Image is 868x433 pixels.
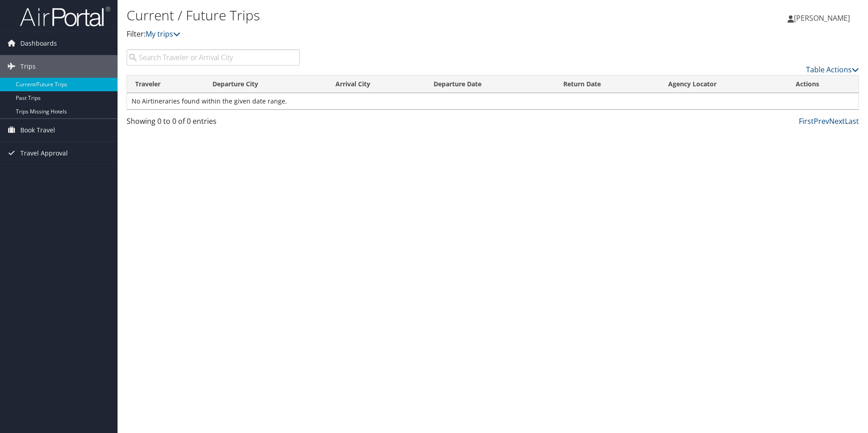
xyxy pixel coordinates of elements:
a: My trips [146,29,180,39]
input: Search Traveler or Arrival City [127,49,300,66]
span: Dashboards [20,32,57,55]
span: Trips [20,55,36,78]
a: Last [845,116,859,126]
a: First [799,116,814,126]
th: Traveler: activate to sort column ascending [127,75,204,93]
a: Next [829,116,845,126]
th: Actions [788,75,859,93]
th: Arrival City: activate to sort column ascending [327,75,425,93]
td: No Airtineraries found within the given date range. [127,93,859,109]
th: Departure Date: activate to sort column descending [425,75,555,93]
th: Agency Locator: activate to sort column ascending [660,75,788,93]
th: Departure City: activate to sort column ascending [204,75,327,93]
p: Filter: [127,28,615,40]
span: [PERSON_NAME] [794,13,850,23]
th: Return Date: activate to sort column ascending [555,75,660,93]
span: Travel Approval [20,142,68,165]
a: Prev [814,116,829,126]
div: Showing 0 to 0 of 0 entries [127,116,300,131]
img: airportal-logo.png [20,6,110,27]
a: Table Actions [806,65,859,75]
h1: Current / Future Trips [127,6,615,25]
a: [PERSON_NAME] [788,5,859,32]
span: Book Travel [20,119,55,141]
